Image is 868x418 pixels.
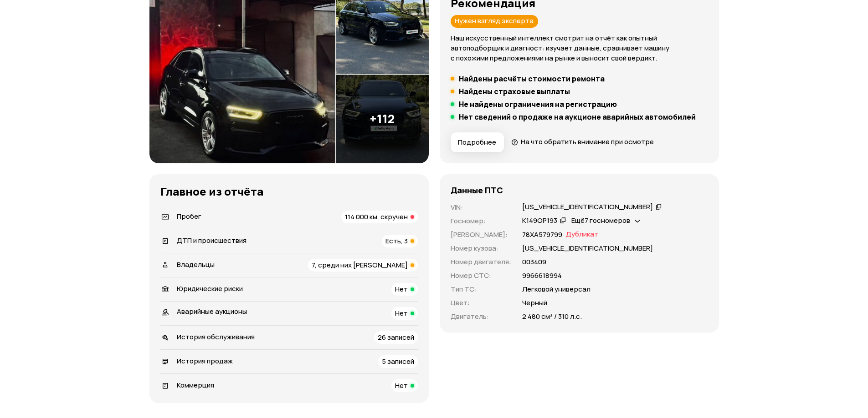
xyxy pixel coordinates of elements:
p: Цвет : [451,298,511,308]
h5: Нет сведений о продаже на аукционе аварийных автомобилей [459,112,696,121]
span: Ещё 7 госномеров [571,216,630,225]
span: Подробнее [458,138,496,147]
h5: Найдены расчёты стоимости ремонта [459,74,605,83]
span: Владельцы [177,260,215,269]
p: Двигатель : [451,312,511,322]
p: Госномер : [451,216,511,226]
button: Подробнее [451,132,504,152]
span: Есть, 3 [385,236,408,246]
h5: Найдены страховые выплаты [459,87,570,96]
span: 7, среди них [PERSON_NAME] [312,260,408,270]
p: 78ХА579799 [522,230,562,240]
div: [US_VEHICLE_IDENTIFICATION_NUMBER] [522,202,653,212]
span: История обслуживания [177,332,255,342]
h4: Данные ПТС [451,185,503,195]
h3: Главное из отчёта [160,185,418,198]
p: 003409 [522,257,546,267]
span: Пробег [177,212,201,221]
p: Наш искусственный интеллект смотрит на отчёт как опытный автоподборщик и диагност: изучает данные... [451,33,708,63]
p: Тип ТС : [451,284,511,294]
span: История продаж [177,356,233,366]
p: Легковой универсал [522,284,591,294]
p: [US_VEHICLE_IDENTIFICATION_NUMBER] [522,243,653,253]
span: Нет [395,308,408,318]
p: Номер кузова : [451,243,511,253]
span: Нет [395,381,408,390]
span: Юридические риски [177,284,243,293]
p: Черный [522,298,547,308]
h5: Не найдены ограничения на регистрацию [459,100,617,109]
p: VIN : [451,202,511,212]
p: 9966618994 [522,271,562,281]
span: На что обратить внимание при осмотре [521,137,654,146]
p: Номер двигателя : [451,257,511,267]
span: Коммерция [177,380,214,390]
span: Дубликат [566,230,598,240]
p: [PERSON_NAME] : [451,230,511,240]
div: Нужен взгляд эксперта [451,15,538,28]
div: К149ОР193 [522,216,557,226]
p: Номер СТС : [451,271,511,281]
span: 114 000 км, скручен [345,212,408,222]
span: Нет [395,284,408,294]
span: 5 записей [382,357,414,366]
span: Аварийные аукционы [177,307,247,316]
span: 26 записей [378,332,414,342]
p: 2 480 см³ / 310 л.с. [522,312,582,322]
span: ДТП и происшествия [177,236,247,245]
a: На что обратить внимание при осмотре [511,137,654,146]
